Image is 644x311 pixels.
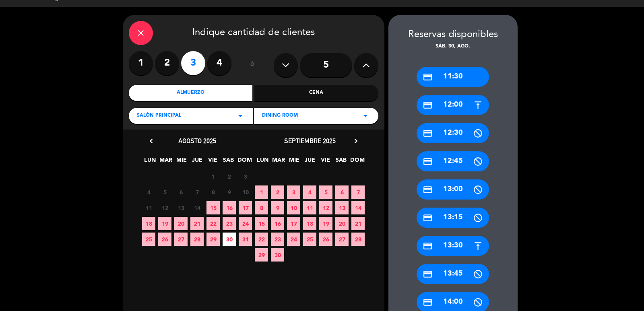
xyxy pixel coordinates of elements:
[174,217,188,230] span: 20
[143,155,157,169] span: LUN
[351,233,365,246] span: 28
[255,217,268,230] span: 15
[206,217,220,230] span: 22
[303,233,316,246] span: 25
[352,137,360,145] i: chevron_right
[174,233,188,246] span: 27
[335,233,349,246] span: 27
[423,185,433,195] i: credit_card
[417,264,489,284] div: 13:45
[303,201,316,214] span: 11
[350,155,363,169] span: DOM
[142,185,155,199] span: 4
[206,170,220,183] span: 1
[206,201,220,214] span: 15
[206,185,220,199] span: 8
[319,185,332,199] span: 5
[174,201,188,214] span: 13
[129,21,378,45] div: Indique cantidad de clientes
[142,201,155,214] span: 11
[239,201,252,214] span: 17
[190,201,204,214] span: 14
[158,185,171,199] span: 5
[255,185,268,199] span: 1
[223,217,236,230] span: 23
[417,236,489,256] div: 13:30
[303,155,316,169] span: JUE
[417,123,489,143] div: 12:30
[239,217,252,230] span: 24
[417,208,489,228] div: 13:15
[417,151,489,171] div: 12:45
[417,179,489,200] div: 13:00
[256,155,269,169] span: LUN
[223,201,236,214] span: 16
[206,155,219,169] span: VIE
[388,43,518,51] div: sáb. 30, ago.
[303,217,316,230] span: 18
[284,137,336,145] span: septiembre 2025
[235,111,245,121] i: arrow_drop_down
[237,155,251,169] span: DOM
[129,51,153,75] label: 1
[178,137,216,145] span: agosto 2025
[423,241,433,251] i: credit_card
[303,185,316,199] span: 4
[190,155,204,169] span: JUE
[423,157,433,167] i: credit_card
[159,155,172,169] span: MAR
[287,185,300,199] span: 3
[255,201,268,214] span: 8
[271,201,284,214] span: 9
[287,233,300,246] span: 24
[334,155,348,169] span: SAB
[147,137,155,145] i: chevron_left
[206,233,220,246] span: 29
[239,233,252,246] span: 31
[417,95,489,115] div: 12:00
[181,51,205,75] label: 3
[262,112,298,120] span: Dining room
[223,233,236,246] span: 30
[271,233,284,246] span: 23
[142,233,155,246] span: 25
[223,185,236,199] span: 9
[351,217,365,230] span: 21
[272,155,285,169] span: MAR
[287,155,301,169] span: MIE
[190,233,204,246] span: 28
[190,217,204,230] span: 21
[239,170,252,183] span: 3
[319,155,332,169] span: VIE
[129,85,253,101] div: Almuerzo
[174,185,188,199] span: 6
[423,100,433,110] i: credit_card
[136,28,146,38] i: close
[255,248,268,262] span: 29
[271,217,284,230] span: 16
[223,170,236,183] span: 2
[175,155,188,169] span: MIE
[287,201,300,214] span: 10
[254,85,378,101] div: Cena
[137,112,181,120] span: Salón Principal
[388,27,518,43] div: Reservas disponibles
[423,297,433,307] i: credit_card
[351,185,365,199] span: 7
[423,128,433,138] i: credit_card
[239,51,266,79] div: ó
[361,111,370,121] i: arrow_drop_down
[319,201,332,214] span: 12
[319,233,332,246] span: 26
[335,201,349,214] span: 13
[158,201,171,214] span: 12
[335,217,349,230] span: 20
[335,185,349,199] span: 6
[207,51,231,75] label: 4
[351,201,365,214] span: 14
[423,269,433,279] i: credit_card
[319,217,332,230] span: 19
[158,233,171,246] span: 26
[423,213,433,223] i: credit_card
[287,217,300,230] span: 17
